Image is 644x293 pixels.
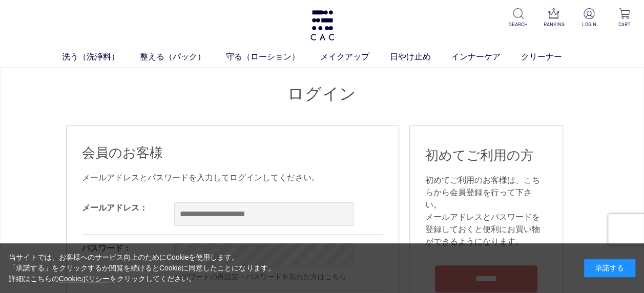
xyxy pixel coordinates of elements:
[9,252,275,284] div: 当サイトでは、お客様へのサービス向上のためにCookieを使用します。 「承諾する」をクリックするか閲覧を続けるとCookieに同意したことになります。 詳細はこちらの をクリックしてください。
[390,51,451,63] a: 日やけ止め
[451,51,521,63] a: インナーケア
[584,259,635,277] div: 承諾する
[613,20,636,28] p: CART
[521,51,583,63] a: クリーナー
[66,83,578,105] h1: ログイン
[226,51,320,63] a: 守る（ローション）
[613,8,636,28] a: CART
[59,275,110,283] a: Cookieポリシー
[507,8,530,28] a: SEARCH
[82,203,148,212] label: メールアドレス：
[82,145,163,160] span: 会員のお客様
[578,20,600,28] p: LOGIN
[309,10,336,40] img: logo
[425,148,534,163] span: 初めてご利用の方
[543,8,565,28] a: RANKING
[543,20,565,28] p: RANKING
[425,174,547,248] div: 初めてご利用のお客様は、こちらから会員登録を行って下さい。 メールアドレスとパスワードを登録しておくと便利にお買い物ができるようになります。
[578,8,600,28] a: LOGIN
[140,51,226,63] a: 整える（パック）
[507,20,530,28] p: SEARCH
[82,172,383,184] div: メールアドレスとパスワードを入力してログインしてください。
[62,51,140,63] a: 洗う（洗浄料）
[320,51,390,63] a: メイクアップ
